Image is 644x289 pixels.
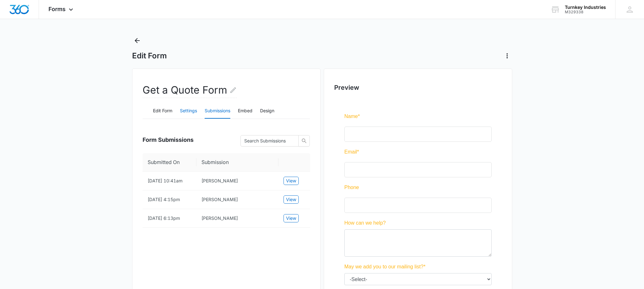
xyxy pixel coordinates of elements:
td: [DATE] 4:15pm [143,190,196,209]
span: Submitted On [148,158,187,166]
td: Lance Welch [196,172,278,190]
span: View [286,177,296,184]
button: Edit Form [153,103,172,119]
button: View [284,214,299,222]
span: Forms [48,6,66,12]
iframe: reCAPTCHA [125,181,206,200]
h2: Get a Quote Form [143,82,237,98]
div: account name [565,5,606,10]
button: View [284,195,299,204]
button: Edit Form Name [229,82,237,98]
button: Actions [502,51,512,61]
td: Dan Belore [196,190,278,209]
span: View [286,196,296,203]
td: [DATE] 6:13pm [143,209,196,228]
input: Search Submissions [244,137,290,144]
td: Sean Jackson [196,209,278,228]
button: Submissions [205,103,230,119]
div: account id [565,10,606,14]
button: View [284,177,299,185]
h1: Edit Form [132,51,167,61]
button: Back [132,36,142,46]
span: Submit [4,188,20,194]
button: Embed [238,103,252,119]
button: search [298,135,310,147]
h2: Preview [334,83,502,92]
button: Design [260,103,274,119]
span: View [286,215,296,222]
th: Submitted On [143,153,196,172]
span: Form Submissions [143,135,194,144]
button: Settings [180,103,197,119]
span: search [299,138,309,143]
td: [DATE] 10:41am [143,172,196,190]
th: Submission [196,153,278,172]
